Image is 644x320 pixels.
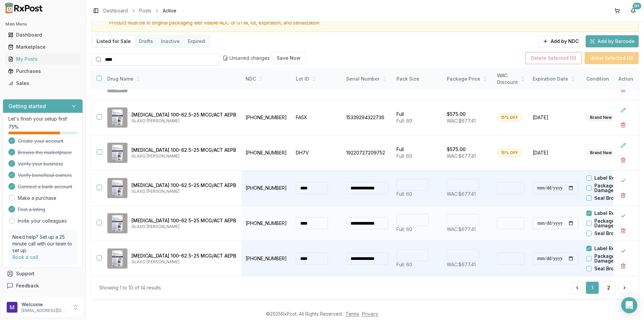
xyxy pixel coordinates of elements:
td: [PHONE_NUMBER] [241,206,292,241]
label: Package Damaged [594,183,633,193]
p: $575.00 [447,146,466,153]
span: Active [163,7,176,14]
td: Full [392,135,443,171]
span: WAC: $677.41 [447,226,476,232]
nav: breadcrumb [103,7,176,14]
label: Seal Broken [594,196,623,200]
div: My Posts [8,56,77,62]
td: [PHONE_NUMBER] [241,100,292,135]
p: GLAXO [PERSON_NAME] [131,153,236,159]
div: WAC Discount [497,72,525,86]
td: [PHONE_NUMBER] [241,171,292,206]
button: Delete [617,225,629,237]
button: Delete [617,119,629,131]
button: Close [617,210,629,222]
div: Expiration Date [533,76,578,82]
label: Package Damaged [594,219,633,228]
img: Trelegy Ellipta 100-62.5-25 MCG/ACT AEPB [107,213,127,233]
button: 9+ [628,5,639,16]
th: Pack Size [392,68,443,90]
div: Sales [8,80,77,87]
span: Full: 60 [396,191,412,197]
a: Invite your colleagues [18,218,67,224]
a: Terms [345,311,359,317]
div: Dashboard [8,32,77,38]
div: Package Price [447,76,489,82]
div: 15% OFF [497,149,522,156]
a: Dashboard [5,29,80,41]
button: Delete [617,189,629,201]
p: GLAXO [PERSON_NAME] [131,224,236,229]
span: Post a listing [18,206,45,213]
label: Label Residue [594,176,628,180]
td: [PHONE_NUMBER] [241,135,292,171]
button: Edit [617,104,629,116]
div: Brand New [586,149,615,156]
span: Verify beneficial owners [18,172,72,179]
p: GLAXO [PERSON_NAME] [131,189,236,194]
span: WAC: $677.41 [447,191,476,197]
button: Sales [3,78,83,89]
label: Seal Broken [594,231,623,236]
button: 1 [586,282,599,294]
td: Full [392,100,443,135]
span: [DATE] [533,114,578,121]
button: Dashboard [3,30,83,40]
td: 19220727209752 [342,135,392,171]
label: Label Residue [594,211,628,216]
span: Create your account [18,138,63,144]
button: Delete [617,154,629,166]
a: My Posts [5,53,80,65]
td: FA5X [292,100,342,135]
p: Need help? Set up a 25 minute call with our team to set up. [12,234,73,254]
p: Welcome [21,301,68,308]
a: Dashboard [103,7,128,14]
button: Close [617,245,629,257]
p: [MEDICAL_DATA] 100-62.5-25 MCG/ACT AEPB [131,111,236,118]
span: 75 % [8,124,18,130]
button: Add by Barcode [586,35,639,47]
span: Connect a bank account [18,183,72,190]
div: NDC [246,76,288,82]
button: Inactive [157,36,184,47]
button: Edit [617,139,629,151]
div: Lot ID [296,76,338,82]
span: Full: 60 [396,262,412,267]
img: Trelegy Ellipta 100-62.5-25 MCG/ACT AEPB [107,107,127,128]
p: [MEDICAL_DATA] 100-62.5-25 MCG/ACT AEPB [131,217,236,224]
p: [MEDICAL_DATA] 100-62.5-25 MCG/ACT AEPB [131,182,236,189]
a: Purchases [5,65,80,77]
p: [MEDICAL_DATA] 100-62.5-25 MCG/ACT AEPB [131,253,236,259]
a: Marketplace [5,41,80,53]
button: Listed for Sale [93,36,135,47]
div: Serial Number [346,76,388,82]
span: [DATE] [533,149,578,156]
span: Full: 60 [396,226,412,232]
span: WAC: $677.41 [447,118,476,124]
span: Feedback [16,282,39,289]
span: Full: 60 [396,153,412,159]
div: Purchases [8,68,77,75]
span: Verify your business [18,161,63,167]
h3: Getting started [8,102,46,110]
p: $575.00 [447,111,466,118]
a: Privacy [362,311,378,317]
a: Sales [5,77,80,89]
a: Posts [139,7,151,14]
p: [EMAIL_ADDRESS][DOMAIN_NAME] [21,308,68,313]
button: My Posts [3,54,83,64]
span: WAC: $677.41 [447,153,476,159]
img: Trelegy Ellipta 100-62.5-25 MCG/ACT AEPB [107,178,127,198]
p: [MEDICAL_DATA] 100-62.5-25 MCG/ACT AEPB [131,147,236,153]
img: Trelegy Ellipta 100-62.5-25 MCG/ACT AEPB [107,248,127,269]
a: 2 [601,282,616,294]
div: Marketplace [8,44,77,50]
td: [PHONE_NUMBER] [241,241,292,276]
a: Make a purchase [18,195,56,201]
th: Action [613,68,639,90]
p: GLAXO [PERSON_NAME] [131,259,236,265]
p: Let's finish your setup first! [8,116,77,122]
a: Book a call [12,254,38,260]
img: User avatar [7,302,17,313]
h2: Main Menu [5,21,80,27]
